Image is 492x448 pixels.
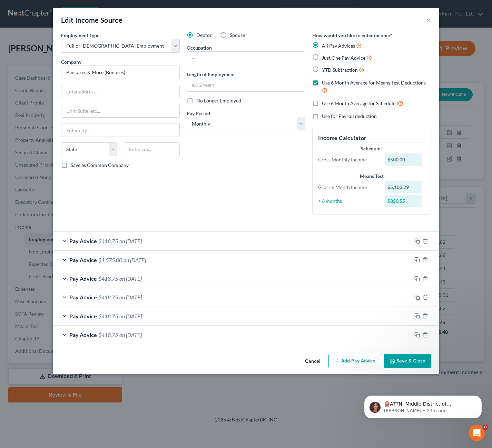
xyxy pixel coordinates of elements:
span: Pay Advice [69,294,97,300]
span: on [DATE] [124,257,146,263]
input: Unit, Suite, etc... [61,104,179,117]
div: $850.55 [385,195,423,207]
span: Just One Pay Advice [322,55,365,61]
span: $418.75 [98,238,118,244]
label: Length of Employment [187,71,235,78]
div: $500.00 [385,153,423,166]
span: Use 6 Month Average for Means Test Deductions [322,80,426,86]
span: No Longer Employed [196,98,241,103]
span: Pay Advice [69,275,97,282]
span: Pay Advice [69,238,97,244]
input: -- [187,52,305,65]
button: Add Pay Advice [328,354,381,368]
div: Means Test [318,173,425,180]
span: Pay Advice [69,331,97,338]
button: × [426,16,431,24]
span: 8 [483,425,488,430]
span: $418.75 [98,275,118,282]
span: Pay Advice [69,257,97,263]
span: on [DATE] [119,331,142,338]
span: Use 6 Month Average for Schedule I [322,100,398,106]
iframe: Intercom live chat [469,425,485,441]
span: on [DATE] [119,238,142,244]
span: Debtor [196,32,212,38]
span: $418.75 [98,313,118,319]
span: on [DATE] [119,275,142,282]
label: How would you like to enter income? [312,32,392,39]
span: Pay Period [187,110,210,116]
h5: Income Calculator [318,134,425,142]
iframe: Intercom notifications message [354,381,492,429]
button: Save & Close [384,354,431,368]
div: $5,103.29 [385,181,423,193]
span: Save as Common Company [71,162,129,168]
div: ÷ 6 months [315,198,381,205]
span: Pay Advice [69,313,97,319]
span: Company [61,59,81,65]
span: Employment Type [61,32,99,38]
span: YTD Subtraction [322,67,358,73]
input: ex: 2 years [187,78,305,91]
div: Gross 6 Month Income [315,184,381,191]
label: Occupation [187,44,212,51]
span: on [DATE] [119,294,142,300]
span: $418.75 [98,294,118,300]
input: Enter city... [61,123,179,137]
span: All Pay Advices [322,43,355,49]
input: Search company by name... [61,66,180,79]
div: Gross Monthly Income [315,156,381,163]
span: Use for Payroll deduction [322,113,377,119]
button: Cancel [299,355,326,368]
span: $418.75 [98,331,118,338]
span: on [DATE] [119,313,142,319]
div: Edit Income Source [61,15,122,25]
div: Schedule I [318,145,425,152]
span: Spouse [230,32,245,38]
span: $1,575.00 [98,257,122,263]
input: Enter address... [61,85,179,98]
input: Enter zip... [124,142,180,156]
